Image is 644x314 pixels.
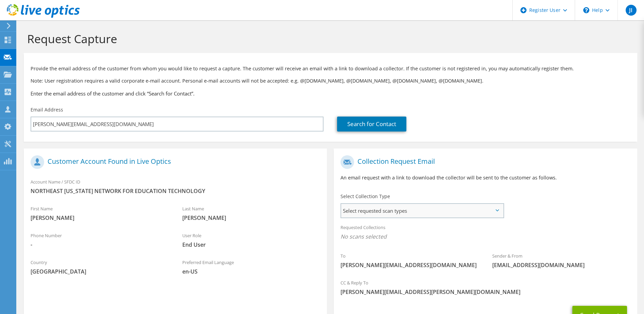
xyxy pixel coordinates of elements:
label: Select Collection Type [341,193,390,200]
div: User Role [176,228,327,252]
span: [PERSON_NAME] [31,214,169,222]
h1: Customer Account Found in Live Optics [31,155,317,169]
div: To [334,249,485,272]
div: CC & Reply To [334,276,637,299]
p: Note: User registration requires a valid corporate e-mail account. Personal e-mail accounts will ... [31,77,630,85]
span: [PERSON_NAME][EMAIL_ADDRESS][PERSON_NAME][DOMAIN_NAME] [341,288,630,296]
div: Country [24,255,176,279]
span: End User [182,241,320,248]
span: NORTHEAST [US_STATE] NETWORK FOR EDUCATION TECHNOLOGY [31,187,320,195]
div: First Name [24,202,176,225]
div: Requested Collections [334,220,637,245]
span: Select requested scan types [341,204,503,217]
h1: Request Capture [27,32,630,46]
p: An email request with a link to download the collector will be sent to the customer as follows. [341,174,630,181]
div: Preferred Email Language [176,255,327,279]
div: Last Name [176,202,327,225]
span: JI [626,5,637,16]
span: - [31,241,169,248]
a: Search for Contact [337,117,406,132]
svg: \n [583,7,589,13]
span: No scans selected [341,233,630,240]
h3: Enter the email address of the customer and click “Search for Contact”. [31,90,630,97]
div: Account Name / SFDC ID [24,175,327,198]
span: [GEOGRAPHIC_DATA] [31,268,169,275]
span: [PERSON_NAME] [182,214,320,222]
p: Provide the email address of the customer from whom you would like to request a capture. The cust... [31,65,630,72]
span: [EMAIL_ADDRESS][DOMAIN_NAME] [492,261,630,269]
h1: Collection Request Email [341,155,627,169]
div: Sender & From [485,249,637,272]
div: Phone Number [24,228,176,252]
span: en-US [182,268,320,275]
span: [PERSON_NAME][EMAIL_ADDRESS][DOMAIN_NAME] [341,261,479,269]
label: Email Address [31,106,63,113]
